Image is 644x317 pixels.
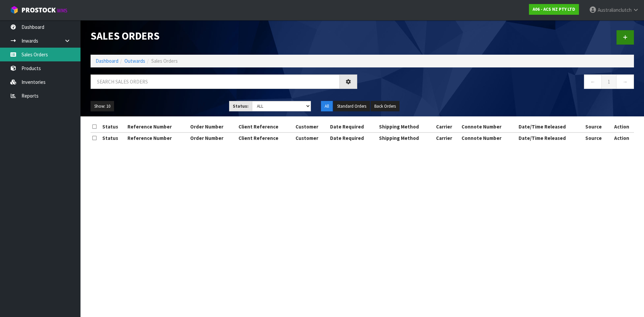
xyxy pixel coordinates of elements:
a: 1 [601,74,616,89]
th: Source [584,121,610,132]
th: Reference Number [126,133,189,143]
strong: Status: [233,103,249,109]
span: Sales Orders [151,58,178,64]
small: WMS [57,7,67,14]
a: Outwards [124,58,145,64]
th: Date/Time Released [517,133,584,143]
th: Status [101,133,126,143]
th: Order Number [189,121,237,132]
button: Back Orders [371,101,399,112]
th: Date Required [328,121,377,132]
th: Connote Number [460,133,517,143]
a: ← [584,74,602,89]
img: cube-alt.png [10,6,18,14]
th: Customer [294,121,328,132]
th: Connote Number [460,121,517,132]
button: Show: 10 [91,101,114,112]
th: Shipping Method [377,121,434,132]
h1: Sales Orders [91,30,357,42]
span: Australianclutch [598,7,632,13]
th: Date Required [328,133,377,143]
th: Customer [294,133,328,143]
strong: A06 - ACS NZ PTY LTD [533,6,575,12]
th: Order Number [189,133,237,143]
th: Carrier [434,133,460,143]
th: Action [609,133,634,143]
th: Action [609,121,634,132]
th: Reference Number [126,121,189,132]
th: Client Reference [237,121,294,132]
button: All [321,101,333,112]
button: Standard Orders [333,101,370,112]
input: Search sales orders [91,74,340,89]
span: ProStock [21,6,56,14]
th: Source [584,133,610,143]
nav: Page navigation [367,74,634,91]
th: Shipping Method [377,133,434,143]
th: Client Reference [237,133,294,143]
a: Dashboard [96,58,118,64]
th: Carrier [434,121,460,132]
th: Status [101,121,126,132]
a: → [616,74,634,89]
th: Date/Time Released [517,121,584,132]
